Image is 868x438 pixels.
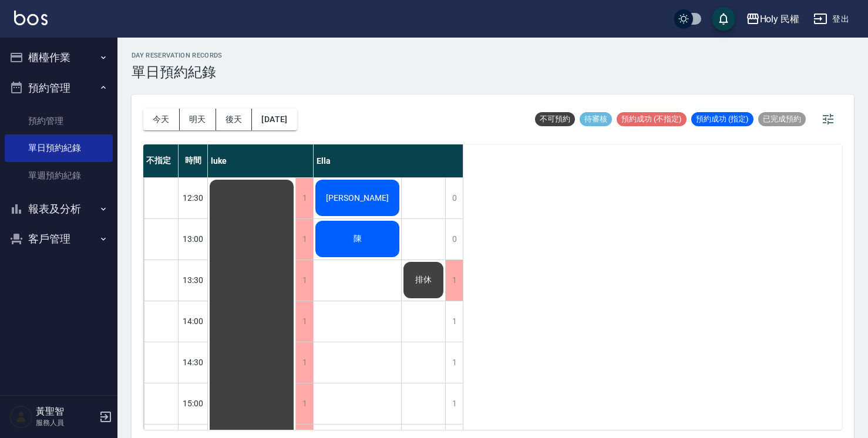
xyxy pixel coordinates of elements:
[216,109,253,130] button: 後天
[809,8,854,30] button: 登出
[180,109,216,130] button: 明天
[295,383,313,424] div: 1
[445,383,463,424] div: 1
[445,260,463,301] div: 1
[179,177,208,218] div: 12:30
[445,342,463,383] div: 1
[295,219,313,260] div: 1
[295,342,313,383] div: 1
[712,7,735,31] button: save
[741,7,805,31] button: Holy 民權
[179,260,208,301] div: 13:30
[5,42,113,73] button: 櫃檯作業
[5,162,113,189] a: 單週預約紀錄
[5,194,113,224] button: 報表及分析
[295,178,313,218] div: 1
[413,275,434,285] span: 排休
[208,144,314,177] div: luke
[132,64,223,80] h3: 單日預約紀錄
[132,52,223,59] h2: day Reservation records
[758,114,806,124] span: 已完成預約
[179,218,208,260] div: 13:00
[5,224,113,254] button: 客戶管理
[691,114,753,124] span: 預約成功 (指定)
[617,114,687,124] span: 預約成功 (不指定)
[445,301,463,342] div: 1
[535,114,575,124] span: 不可預約
[36,406,96,417] h5: 黃聖智
[143,144,179,177] div: 不指定
[580,114,612,124] span: 待審核
[179,301,208,342] div: 14:00
[5,134,113,161] a: 單日預約紀錄
[179,383,208,424] div: 15:00
[314,144,463,177] div: Ella
[324,193,391,203] span: [PERSON_NAME]
[5,107,113,134] a: 預約管理
[179,342,208,383] div: 14:30
[143,109,180,130] button: 今天
[179,144,208,177] div: 時間
[14,11,48,25] img: Logo
[760,12,800,26] div: Holy 民權
[445,178,463,218] div: 0
[295,301,313,342] div: 1
[252,109,297,130] button: [DATE]
[5,73,113,103] button: 預約管理
[36,417,96,428] p: 服務人員
[445,219,463,260] div: 0
[295,260,313,301] div: 1
[9,405,33,429] img: Person
[351,234,364,244] span: 陳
